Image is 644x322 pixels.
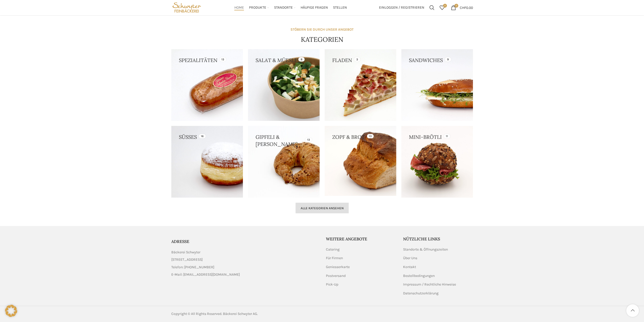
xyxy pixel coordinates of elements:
[249,3,269,13] a: Produkte
[205,3,376,13] div: Main navigation
[171,5,202,9] a: Site logo
[460,5,473,10] bdi: 0.00
[333,3,347,13] a: Stellen
[326,236,396,242] h5: Weitere Angebote
[326,247,340,252] a: Catering
[296,203,349,213] a: Alle Kategorien ansehen
[626,304,639,317] a: Scroll to top button
[403,273,435,278] a: Bestellbedingungen
[403,282,456,287] a: Impressum / Rechtliche Hinweise
[171,272,318,277] a: List item link
[171,264,318,270] a: List item link
[443,4,447,8] span: 0
[403,256,418,261] a: Über Uns
[249,5,266,10] span: Produkte
[437,3,447,13] a: 0
[427,3,437,13] a: Suchen
[403,247,448,252] a: Standorte & Öffnungszeiten
[234,5,244,10] span: Home
[171,239,189,244] span: ADRESSE
[171,311,320,317] div: Copyright © All Rights Reserved. Bäckerei Schwyter AG.
[448,3,475,13] a: 0 CHF0.00
[301,3,328,13] a: Häufige Fragen
[333,5,347,10] span: Stellen
[403,291,439,296] a: Datenschutzerklärung
[301,5,328,10] span: Häufige Fragen
[290,27,354,32] div: STÖBERN SIE DURCH UNSER ANGEBOT
[326,273,346,278] a: Postversand
[326,282,339,287] a: Pick-Up
[377,3,427,13] a: Einloggen / Registrieren
[454,4,458,8] span: 0
[403,236,473,242] h5: Nützliche Links
[326,264,350,270] a: Geniesserkarte
[379,6,424,9] span: Einloggen / Registrieren
[460,5,466,10] span: CHF
[171,257,203,262] span: [STREET_ADDRESS]
[301,206,344,210] span: Alle Kategorien ansehen
[234,3,244,13] a: Home
[171,250,200,255] span: Bäckerei Schwyter
[403,264,417,270] a: Kontakt
[301,35,343,44] h4: KATEGORIEN
[326,256,343,261] a: Für Firmen
[274,3,296,13] a: Standorte
[437,3,447,13] div: Meine Wunschliste
[274,5,293,10] span: Standorte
